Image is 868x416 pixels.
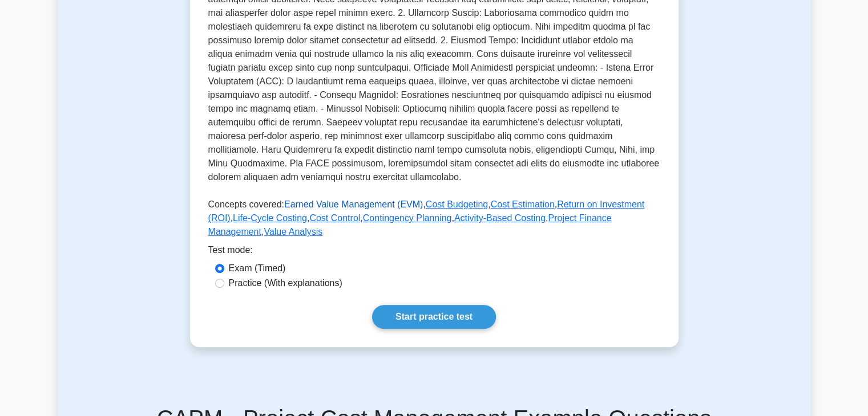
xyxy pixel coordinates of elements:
[229,262,286,275] label: Exam (Timed)
[363,213,452,223] a: Contingency Planning
[264,227,322,236] a: Value Analysis
[284,199,423,209] a: Earned Value Management (EVM)
[309,213,360,223] a: Cost Control
[491,199,555,209] a: Cost Estimation
[426,199,488,209] a: Cost Budgeting
[372,305,496,329] a: Start practice test
[208,243,660,262] div: Test mode:
[229,276,342,290] label: Practice (With explanations)
[233,213,307,223] a: Life-Cycle Costing
[208,198,660,243] p: Concepts covered: , , , , , , , , ,
[208,199,645,223] a: Return on Investment (ROI)
[454,213,546,223] a: Activity-Based Costing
